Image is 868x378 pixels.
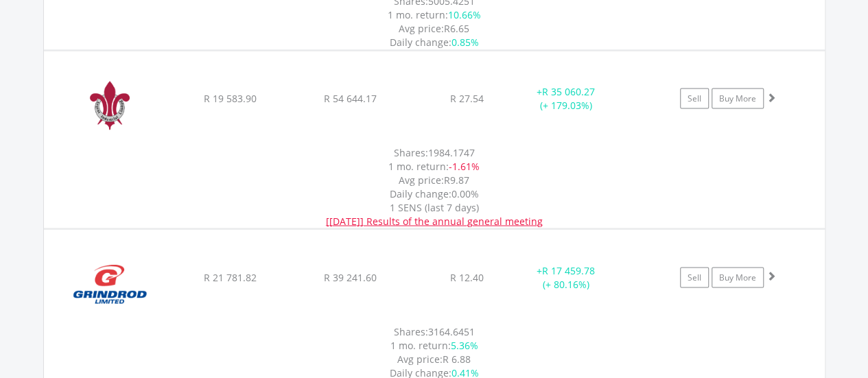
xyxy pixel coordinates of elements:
[204,270,257,283] span: R 21 781.82
[712,267,764,287] a: Buy More
[324,270,377,283] span: R 39 241.60
[712,88,764,108] a: Buy More
[448,8,481,21] span: 10.66%
[388,8,448,21] span: 1 mo. return:
[388,159,449,172] span: 1 mo. return:
[449,159,480,172] span: -1.61%
[443,352,471,365] span: R 6.88
[451,36,479,49] span: 0.85%
[450,270,484,283] span: R 12.40
[428,145,475,158] span: 1984.1747
[450,91,484,104] span: R 27.54
[444,173,469,186] span: R9.87
[390,338,451,351] span: 1 mo. return:
[680,88,709,108] a: Sell
[390,187,451,200] span: Daily change:
[399,173,444,186] span: Avg price:
[451,187,479,200] span: 0.00%
[51,246,169,320] img: EQU.ZA.GND.png
[390,36,451,49] span: Daily change:
[542,84,595,97] span: R 35 060.27
[542,263,595,276] span: R 17 459.78
[515,263,618,291] div: + (+ 80.16%)
[515,84,618,112] div: + (+ 179.03%)
[44,200,825,228] div: 1 SENS (last 7 days)
[51,68,169,142] img: EQU.ZA.ART.png
[326,214,543,227] a: [[DATE]] Results of the annual general meeting
[451,338,478,351] span: 5.36%
[324,91,377,104] span: R 54 644.17
[394,145,428,158] span: Shares:
[399,22,444,35] span: Avg price:
[397,352,443,365] span: Avg price:
[680,267,709,287] a: Sell
[428,324,475,338] span: 3164.6451
[394,324,428,338] span: Shares:
[204,91,257,104] span: R 19 583.90
[444,22,469,35] span: R6.65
